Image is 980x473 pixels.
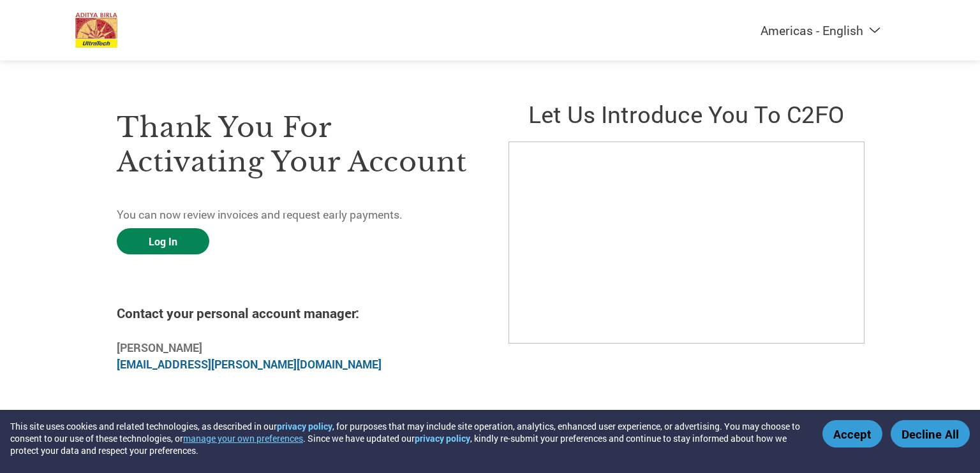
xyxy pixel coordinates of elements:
[277,420,332,432] a: privacy policy
[75,13,117,48] img: UltraTech
[509,142,865,344] iframe: C2FO Introduction Video
[117,340,202,355] b: [PERSON_NAME]
[117,357,382,372] a: [EMAIL_ADDRESS][PERSON_NAME][DOMAIN_NAME]
[10,420,804,456] div: This site uses cookies and related technologies, as described in our , for purposes that may incl...
[509,98,863,129] h2: Let us introduce you to C2FO
[117,207,471,223] p: You can now review invoices and request early payments.
[117,110,471,179] h3: Thank you for activating your account
[891,420,970,448] button: Decline All
[822,420,882,448] button: Accept
[415,432,470,444] a: privacy policy
[117,304,471,322] h4: Contact your personal account manager:
[117,228,209,254] a: Log In
[183,432,303,444] button: manage your own preferences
